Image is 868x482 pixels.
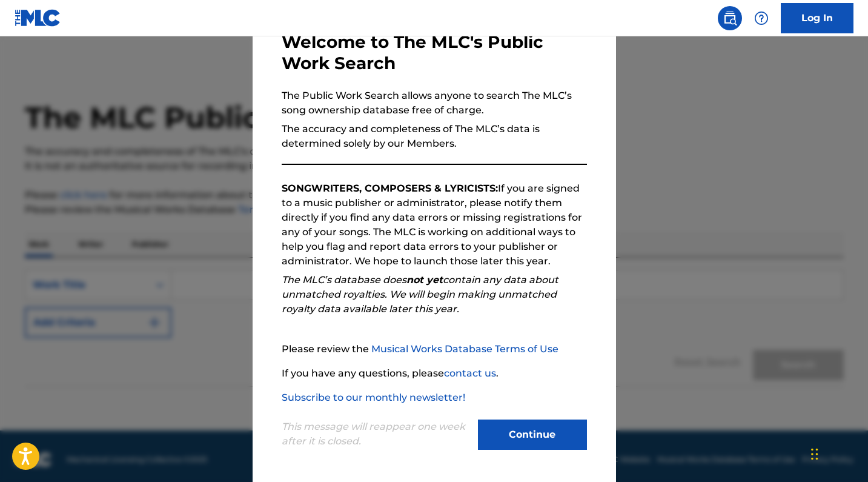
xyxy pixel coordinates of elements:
[282,89,587,118] p: The Public Work Search allows anyone to search The MLC’s song ownership database free of charge.
[444,367,496,379] a: contact us
[282,420,471,449] p: This message will reappear one week after it is closed.
[811,436,818,472] div: Drag
[282,182,498,194] strong: SONGWRITERS, COMPOSERS & LYRICISTS:
[282,274,558,315] em: The MLC’s database does contain any data about unmatched royalties. We will begin making unmatche...
[807,424,868,482] iframe: Chat Widget
[781,3,853,33] a: Log In
[282,366,587,381] p: If you have any questions, please .
[718,6,742,30] a: Public Search
[15,9,61,27] img: MLC Logo
[723,11,737,25] img: search
[406,274,443,286] strong: not yet
[754,11,769,25] img: help
[749,6,774,30] div: Help
[282,392,465,403] a: Subscribe to our monthly newsletter!
[478,420,587,450] button: Continue
[282,32,587,74] h3: Welcome to The MLC's Public Work Search
[282,181,587,269] p: If you are signed to a music publisher or administrator, please notify them directly if you find ...
[371,343,558,355] a: Musical Works Database Terms of Use
[282,122,587,151] p: The accuracy and completeness of The MLC’s data is determined solely by our Members.
[282,342,587,356] p: Please review the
